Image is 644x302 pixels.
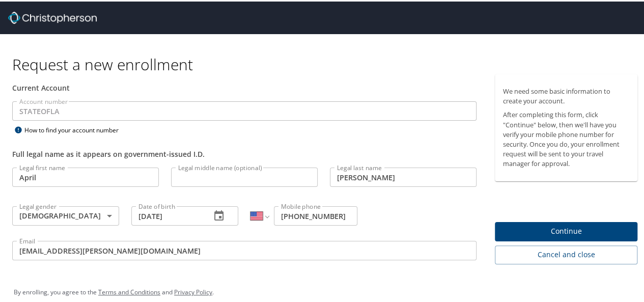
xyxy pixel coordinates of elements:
img: cbt logo [8,10,97,22]
input: MM/DD/YYYY [131,205,203,224]
div: How to find your account number [12,122,139,135]
div: [DEMOGRAPHIC_DATA] [12,205,119,224]
p: We need some basic information to create your account. [503,85,629,104]
a: Terms and Conditions [98,286,160,295]
p: After completing this form, click "Continue" below, then we'll have you verify your mobile phone ... [503,108,629,167]
span: Continue [503,224,629,236]
span: Cancel and close [503,247,629,260]
input: Enter phone number [274,205,357,224]
a: Privacy Policy [174,286,212,295]
button: Cancel and close [495,244,637,263]
div: Full legal name as it appears on government-issued I.D. [12,147,477,158]
button: Continue [495,221,637,240]
div: Current Account [12,81,477,92]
